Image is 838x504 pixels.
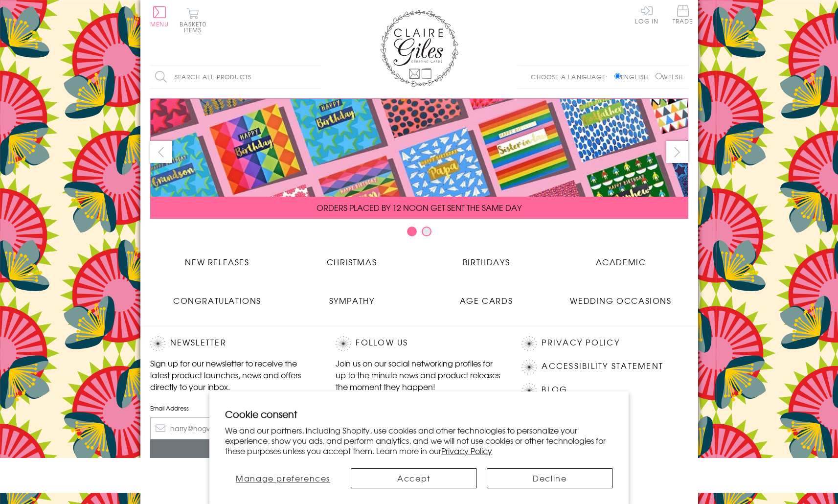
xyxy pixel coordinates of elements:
[542,336,619,349] a: Privacy Policy
[285,249,419,268] a: Christmas
[419,287,554,306] a: Age Cards
[656,72,683,81] label: Welsh
[150,336,317,351] h2: Newsletter
[656,73,662,79] input: Welsh
[422,227,431,236] button: Carousel Page 2
[542,383,567,396] a: Blog
[180,8,206,33] button: Basket0 items
[673,5,693,24] span: Trade
[236,472,330,484] span: Manage preferences
[185,256,249,268] span: New Releases
[285,287,419,306] a: Sympathy
[554,249,688,268] a: Academic
[184,20,206,34] span: 0 items
[327,256,377,268] span: Christmas
[570,295,671,306] span: Wedding Occasions
[419,249,554,268] a: Birthdays
[150,141,172,163] button: prev
[336,336,502,351] h2: Follow Us
[336,357,502,392] p: Join us on our social networking profiles for up to the minute news and product releases the mome...
[329,295,375,306] span: Sympathy
[150,417,317,439] input: harry@hogwarts.edu
[542,360,663,373] a: Accessibility Statement
[312,66,321,88] input: Search
[150,439,317,461] input: Subscribe
[225,407,613,421] h2: Cookie consent
[635,5,658,24] a: Log In
[351,468,477,488] button: Accept
[666,141,688,163] button: next
[441,445,492,457] a: Privacy Policy
[463,256,510,268] span: Birthdays
[150,6,169,27] button: Menu
[225,468,341,488] button: Manage preferences
[150,226,688,241] div: Carousel Pagination
[531,72,612,81] p: Choose a language:
[614,73,621,79] input: English
[380,10,458,87] img: Claire Giles Greetings Cards
[596,256,646,268] span: Academic
[173,295,261,306] span: Congratulations
[150,249,285,268] a: New Releases
[225,425,613,456] p: We and our partners, including Shopify, use cookies and other technologies to personalize your ex...
[150,404,317,412] label: Email Address
[407,227,417,236] button: Carousel Page 1 (Current Slide)
[460,295,513,306] span: Age Cards
[317,202,521,213] span: ORDERS PLACED BY 12 NOON GET SENT THE SAME DAY
[150,66,321,88] input: Search all products
[614,72,653,81] label: English
[487,468,613,488] button: Decline
[554,287,688,306] a: Wedding Occasions
[673,5,693,26] a: Trade
[150,287,285,306] a: Congratulations
[150,20,169,28] span: Menu
[150,357,317,392] p: Sign up for our newsletter to receive the latest product launches, news and offers directly to yo...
